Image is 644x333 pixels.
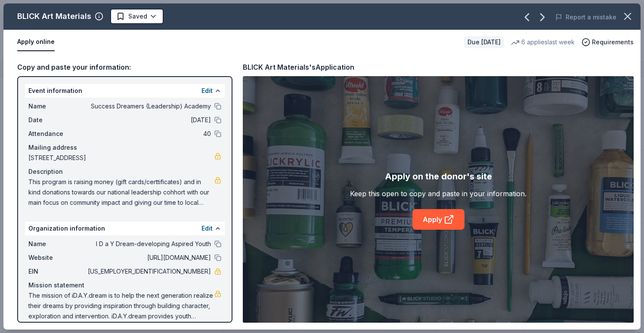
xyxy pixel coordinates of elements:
div: Organization information [25,222,225,235]
span: The mission of iD.A.Y.dream is to help the next generation realize their dreams by providing insp... [28,290,214,321]
span: Success Dreamers (Leadership) Academy [86,101,211,111]
span: [URL][DOMAIN_NAME] [86,253,211,263]
div: BLICK Art Materials's Application [243,62,354,73]
span: Website [28,253,86,263]
button: Report a mistake [555,12,616,22]
span: 40 [86,129,211,139]
span: Attendance [28,129,86,139]
div: 6 applies last week [511,37,575,47]
div: Due [DATE] [464,36,504,48]
span: Date [28,115,86,125]
span: EIN [28,266,86,277]
div: Mission statement [28,280,221,290]
button: Requirements [582,37,634,47]
span: Requirements [592,37,634,47]
span: Name [28,101,86,111]
div: Mailing address [28,142,221,153]
span: I D a Y Dream-developing Aspired Youth [86,239,211,249]
span: This program is raising money (gift cards/certtificates) and in kind donations towards our nation... [28,177,214,208]
span: Saved [128,11,147,22]
div: Apply on the donor's site [385,170,492,183]
a: Apply [412,209,464,230]
button: Edit [201,223,213,234]
button: Edit [201,86,213,96]
span: [STREET_ADDRESS] [28,153,214,163]
div: Copy and paste your information: [17,62,232,73]
span: Name [28,239,86,249]
div: Description [28,166,221,177]
span: [US_EMPLOYER_IDENTIFICATION_NUMBER] [86,266,211,277]
div: Event information [25,84,225,98]
button: Apply online [17,33,55,51]
span: [DATE] [86,115,211,125]
div: BLICK Art Materials [17,9,91,23]
button: Saved [110,9,164,24]
div: Keep this open to copy and paste in your information. [350,188,526,199]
